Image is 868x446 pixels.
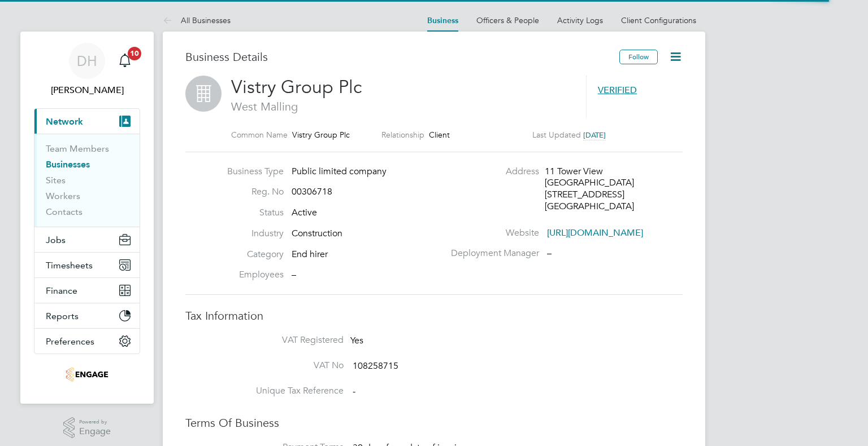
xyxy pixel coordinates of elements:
button: Finance [34,278,140,303]
nav: Main navigation [20,32,154,404]
label: Unique Tax Reference [231,385,344,397]
a: [URL][DOMAIN_NAME] [547,227,643,239]
a: Go to home page [34,365,140,383]
div: [GEOGRAPHIC_DATA] [545,177,652,189]
div: Network [34,134,140,227]
a: Business [427,16,458,25]
span: Network [46,116,83,127]
span: End hirer [292,249,328,260]
label: Industry [222,228,284,240]
a: Officers & People [476,15,539,25]
span: Reports [46,311,79,321]
span: Danielle Harris [34,83,140,97]
span: Client [429,130,450,140]
span: Public limited company [292,166,387,177]
a: Activity Logs [557,15,603,25]
span: Finance [46,285,77,296]
img: jdr-logo-retina.png [66,365,108,383]
button: Jobs [34,227,140,252]
a: Sites [46,175,66,186]
span: Jobs [46,235,66,245]
a: Workers [46,191,80,201]
span: – [292,269,296,280]
span: 00306718 [292,186,332,197]
label: VAT No [231,360,344,372]
h3: Business Details [185,50,619,64]
label: Reg. No [222,186,284,198]
button: Timesheets [34,253,140,277]
h3: Tax Information [185,308,683,323]
a: Powered byEngage [63,417,111,439]
span: Engage [79,427,111,436]
label: Category [222,249,284,260]
a: Businesses [46,159,90,170]
a: All Businesses [163,15,231,25]
span: Active [292,207,317,218]
span: Construction [292,228,342,239]
label: Last Updated [532,130,581,140]
a: Contacts [46,206,83,217]
span: VERIFIED [598,85,637,96]
button: Network [34,109,140,134]
label: Website [444,227,539,239]
span: DH [77,54,97,68]
span: Yes [350,335,363,346]
a: Client Configurations [621,15,696,25]
span: 10 [128,47,141,60]
span: 108258715 [353,360,398,372]
div: [STREET_ADDRESS] [545,189,652,201]
label: Business Type [222,166,284,178]
span: Vistry Group Plc [292,130,350,140]
div: 11 Tower View [545,166,652,178]
div: [GEOGRAPHIC_DATA] [545,201,652,213]
label: Status [222,207,284,219]
button: Preferences [34,329,140,354]
label: Address [444,166,539,178]
label: VAT Registered [231,334,344,346]
label: Deployment Manager [444,248,539,259]
span: Vistry Group Plc [231,76,362,98]
span: - [353,386,355,397]
span: Timesheets [46,260,93,271]
button: Follow [619,50,658,64]
a: 10 [114,43,136,79]
a: Team Members [46,143,109,154]
label: Relationship [381,130,424,140]
span: Preferences [46,336,94,347]
a: DH[PERSON_NAME] [34,43,140,97]
span: West Malling [231,99,575,114]
button: Reports [34,303,140,328]
span: Powered by [79,417,111,427]
h3: Terms Of Business [185,416,683,430]
label: Common Name [231,130,288,140]
span: [DATE] [583,130,606,140]
span: – [547,248,552,259]
label: Employees [222,269,284,281]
